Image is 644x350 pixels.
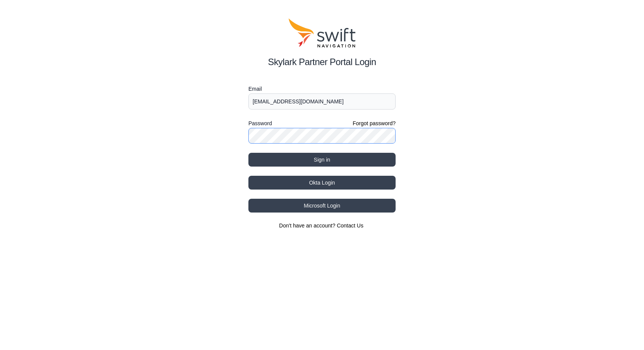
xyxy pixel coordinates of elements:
[337,222,363,229] a: Contact Us
[248,176,396,190] button: Okta Login
[248,55,396,69] h2: Skylark Partner Portal Login
[248,199,396,213] button: Microsoft Login
[248,119,272,128] label: Password
[248,84,396,93] label: Email
[248,153,396,167] button: Sign in
[353,119,396,127] a: Forgot password?
[248,222,396,229] section: Don't have an account?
